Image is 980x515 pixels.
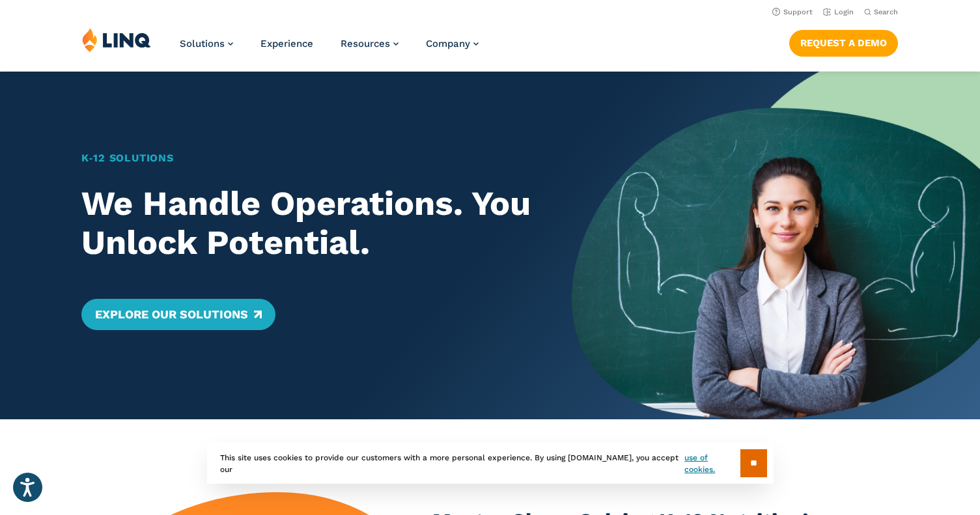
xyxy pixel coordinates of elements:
[180,38,233,49] a: Solutions
[789,27,898,56] nav: Button Navigation
[823,8,854,16] a: Login
[684,452,740,475] a: use of cookies.
[874,8,898,16] span: Search
[341,38,390,49] span: Resources
[789,30,898,56] a: Request a Demo
[81,184,531,262] h2: We Handle Operations. You Unlock Potential.
[207,443,774,484] div: This site uses cookies to provide our customers with a more personal experience. By using [DOMAIN...
[864,7,898,17] button: Open Search Bar
[180,38,225,49] span: Solutions
[82,27,151,52] img: LINQ | K‑12 Software
[341,38,399,49] a: Resources
[426,38,470,49] span: Company
[81,299,275,330] a: Explore Our Solutions
[772,8,813,16] a: Support
[260,38,313,49] a: Experience
[572,72,980,419] img: Home Banner
[180,27,479,70] nav: Primary Navigation
[81,150,531,166] h1: K‑12 Solutions
[426,38,479,49] a: Company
